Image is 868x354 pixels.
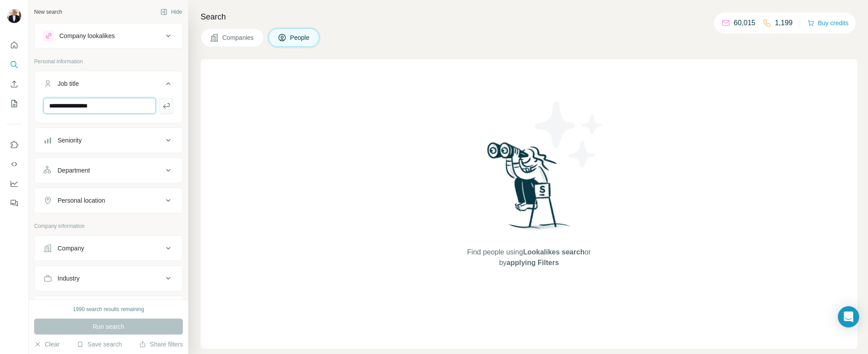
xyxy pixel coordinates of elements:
p: 1,199 [775,18,793,28]
span: People [290,33,310,42]
button: Clear [34,340,59,349]
button: Personal location [35,190,182,211]
button: Share filters [139,340,183,349]
button: Industry [35,268,182,289]
span: Companies [222,33,255,42]
span: applying Filters [507,259,559,266]
p: 60,015 [734,18,756,28]
div: Open Intercom Messenger [838,306,859,327]
div: New search [34,8,62,16]
button: Seniority [35,130,182,151]
button: Quick start [7,37,21,53]
img: Avatar [7,9,21,23]
button: Search [7,57,21,73]
div: Company [58,244,84,253]
button: Company [35,238,182,259]
button: Hide [154,5,188,19]
div: Company lookalikes [59,31,115,40]
button: HQ location [35,298,182,319]
button: Job title [35,73,182,98]
span: Lookalikes search [523,248,585,256]
p: Personal information [34,58,183,65]
button: Use Surfe API [7,156,21,172]
button: My lists [7,96,21,112]
div: Job title [58,79,79,88]
div: Industry [58,274,80,283]
button: Save search [77,340,122,349]
h4: Search [201,11,857,23]
div: Seniority [58,136,81,145]
button: Department [35,160,182,181]
div: Personal location [58,196,105,205]
button: Use Surfe on LinkedIn [7,137,21,153]
img: Surfe Illustration - Woman searching with binoculars [483,140,575,239]
button: Feedback [7,195,21,211]
button: Buy credits [807,17,849,29]
p: Company information [34,222,183,230]
img: Surfe Illustration - Stars [529,95,609,174]
span: Find people using or by [458,247,600,268]
button: Enrich CSV [7,76,21,92]
button: Company lookalikes [35,25,182,46]
div: 1990 search results remaining [73,305,144,313]
div: Department [58,166,90,175]
button: Dashboard [7,176,21,192]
